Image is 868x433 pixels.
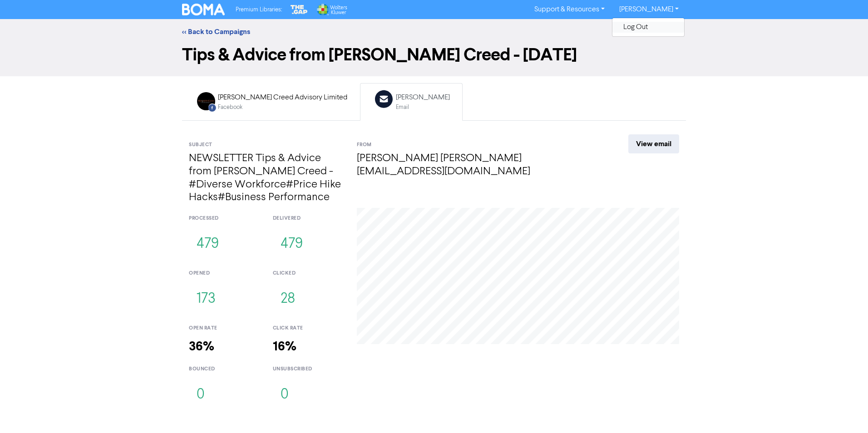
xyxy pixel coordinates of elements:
button: 0 [273,380,296,410]
div: processed [189,215,259,222]
div: From [357,141,595,149]
button: 0 [189,380,212,410]
a: Support & Resources [527,2,612,17]
h4: NEWSLETTER Tips & Advice from [PERSON_NAME] Creed - #Diverse Workforce#Price Hike Hacks#Business ... [189,152,343,204]
div: open rate [189,325,259,332]
div: unsubscribed [273,365,343,373]
div: Email [396,103,450,112]
a: View email [628,134,679,153]
img: BOMA Logo [182,4,225,15]
div: opened [189,270,259,277]
button: 479 [189,229,227,259]
button: 479 [273,229,311,259]
button: Log Out [612,22,684,33]
div: click rate [273,325,343,332]
img: The Gap [289,4,309,15]
img: Wolters Kluwer [316,4,347,15]
a: << Back to Campaigns [182,27,250,36]
a: [PERSON_NAME] [612,2,686,17]
strong: 36% [189,339,214,354]
div: Subject [189,141,343,149]
div: Facebook [218,103,347,112]
img: FACEBOOK_POST [197,92,215,110]
div: delivered [273,215,343,222]
h1: Tips & Advice from [PERSON_NAME] Creed - [DATE] [182,44,686,65]
strong: 16% [273,339,296,354]
span: Premium Libraries: [236,7,282,13]
button: 173 [189,284,223,314]
div: clicked [273,270,343,277]
div: bounced [189,365,259,373]
iframe: Chat Widget [823,389,868,433]
div: [PERSON_NAME] [396,92,450,103]
button: 28 [273,284,303,314]
h4: [PERSON_NAME] [PERSON_NAME][EMAIL_ADDRESS][DOMAIN_NAME] [357,152,595,178]
div: [PERSON_NAME] Creed Advisory Limited [218,92,347,103]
